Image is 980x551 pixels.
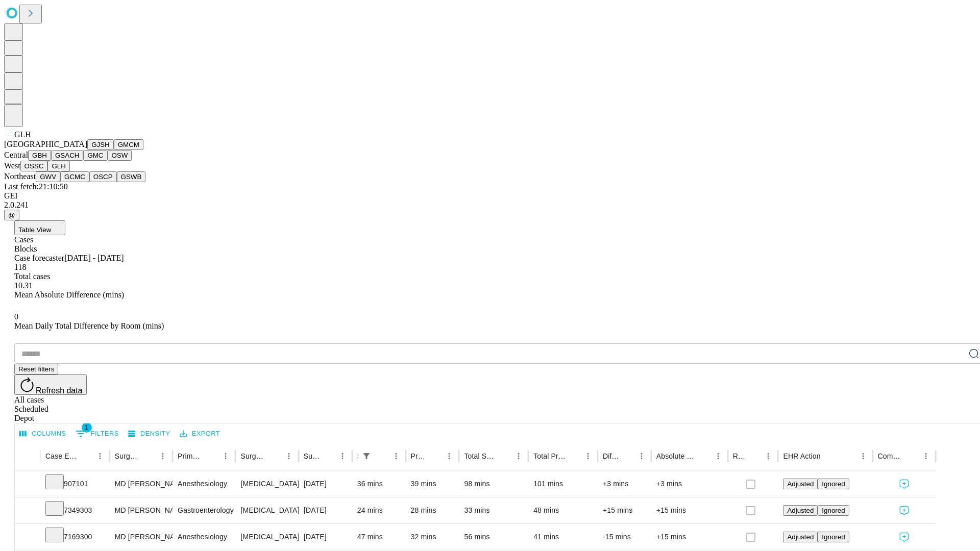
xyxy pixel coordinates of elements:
[783,532,818,542] button: Adjusted
[856,449,870,463] button: Menu
[36,171,60,182] button: GWV
[115,497,167,523] div: MD [PERSON_NAME]
[87,139,114,150] button: GJSH
[126,426,173,442] button: Density
[656,471,723,497] div: +3 mins
[14,130,31,139] span: GLH
[4,151,28,159] span: Central
[45,471,105,497] div: 907101
[14,364,58,374] button: Reset filters
[36,386,83,395] span: Refresh data
[14,254,64,262] span: Case forecaster
[89,171,117,182] button: OSCP
[4,140,87,148] span: [GEOGRAPHIC_DATA]
[656,524,723,550] div: +15 mins
[115,452,140,460] div: Surgeon Name
[304,471,347,497] div: [DATE]
[141,449,156,463] button: Sort
[464,524,523,550] div: 56 mins
[818,505,849,516] button: Ignored
[656,452,696,460] div: Absolute Difference
[411,452,427,460] div: Predicted In Room Duration
[357,452,358,460] div: Scheduled In Room Duration
[240,524,293,550] div: [MEDICAL_DATA] FLEXIBLE PROXIMAL DIAGNOSTIC
[818,479,849,489] button: Ignored
[64,254,124,262] span: [DATE] - [DATE]
[375,449,389,463] button: Sort
[464,452,496,460] div: Total Scheduled Duration
[4,161,20,170] span: West
[411,524,454,550] div: 32 mins
[20,502,35,520] button: Expand
[79,449,93,463] button: Sort
[267,449,282,463] button: Sort
[114,139,143,150] button: GMCM
[18,226,51,234] span: Table View
[45,497,105,523] div: 7349303
[634,449,649,463] button: Menu
[359,449,374,463] div: 1 active filter
[359,449,374,463] button: Show filters
[321,449,335,463] button: Sort
[115,471,167,497] div: MD [PERSON_NAME]
[51,150,83,161] button: GSACH
[304,497,347,523] div: [DATE]
[787,533,814,541] span: Adjusted
[93,449,107,463] button: Menu
[620,449,634,463] button: Sort
[787,507,814,514] span: Adjusted
[357,497,401,523] div: 24 mins
[656,497,723,523] div: +15 mins
[4,182,68,191] span: Last fetch: 21:10:50
[822,449,836,463] button: Sort
[28,150,51,161] button: GBH
[240,497,293,523] div: [MEDICAL_DATA] FLEXIBLE PROXIMAL DIAGNOSTIC
[389,449,403,463] button: Menu
[45,452,78,460] div: Case Epic Id
[178,471,230,497] div: Anesthesiology
[747,449,761,463] button: Sort
[240,452,266,460] div: Surgery Name
[14,220,65,235] button: Table View
[533,452,566,460] div: Total Predicted Duration
[697,449,711,463] button: Sort
[411,497,454,523] div: 28 mins
[240,471,293,497] div: [MEDICAL_DATA] FLEXIBLE PROXIMAL DIAGNOSTIC
[20,161,48,171] button: OSSC
[178,524,230,550] div: Anesthesiology
[73,425,121,442] button: Show filters
[14,290,124,299] span: Mean Absolute Difference (mins)
[533,497,593,523] div: 48 mins
[4,201,976,210] div: 2.0.241
[4,191,976,201] div: GEI
[4,210,19,220] button: @
[14,281,33,290] span: 10.31
[60,171,89,182] button: GCMC
[603,471,646,497] div: +3 mins
[14,312,18,321] span: 0
[822,533,845,541] span: Ignored
[511,449,526,463] button: Menu
[603,524,646,550] div: -15 mins
[497,449,511,463] button: Sort
[878,452,903,460] div: Comments
[603,497,646,523] div: +15 mins
[47,161,69,171] button: GLH
[156,449,170,463] button: Menu
[581,449,595,463] button: Menu
[17,426,69,442] button: Select columns
[14,272,50,281] span: Total cases
[567,449,581,463] button: Sort
[4,172,36,181] span: Northeast
[818,532,849,542] button: Ignored
[178,452,203,460] div: Primary Service
[82,422,92,433] span: 1
[783,479,818,489] button: Adjusted
[204,449,218,463] button: Sort
[14,263,26,271] span: 118
[304,524,347,550] div: [DATE]
[822,480,845,488] span: Ignored
[20,475,35,493] button: Expand
[18,365,54,373] span: Reset filters
[603,452,619,460] div: Difference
